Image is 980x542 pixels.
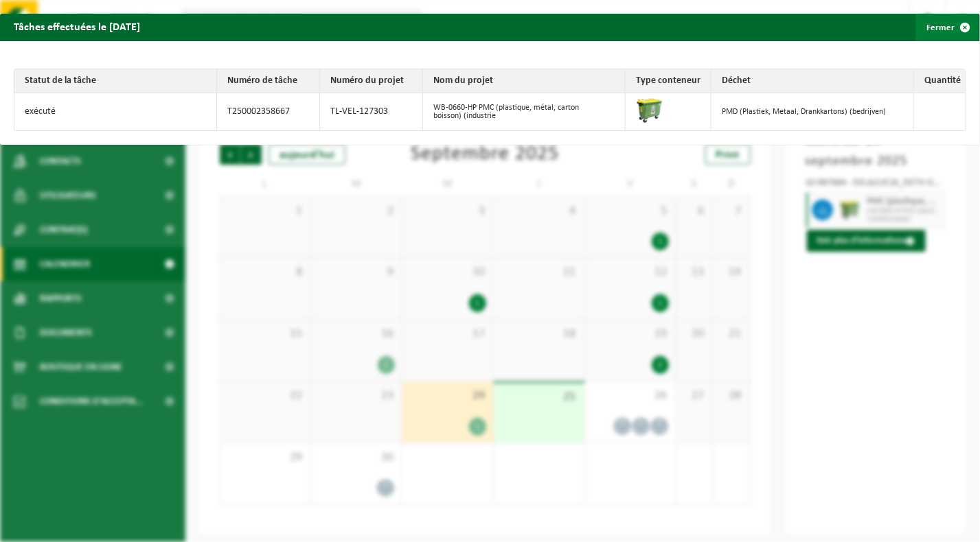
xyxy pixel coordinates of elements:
th: Nom du projet [423,69,626,93]
th: Numéro du projet [320,69,423,93]
th: Quantité [914,69,966,93]
td: PMD (Plastiek, Metaal, Drankkartons) (bedrijven) [711,93,914,130]
td: exécuté [14,93,217,130]
td: TL-VEL-127303 [320,93,423,130]
th: Type conteneur [626,69,711,93]
th: Déchet [711,69,914,93]
img: WB-0660-HPE-GN-50 [636,97,663,124]
button: Fermer [915,14,979,41]
td: T250002358667 [217,93,320,130]
th: Numéro de tâche [217,69,320,93]
th: Statut de la tâche [14,69,217,93]
td: WB-0660-HP PMC (plastique, métal, carton boisson) (industrie [423,93,626,130]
